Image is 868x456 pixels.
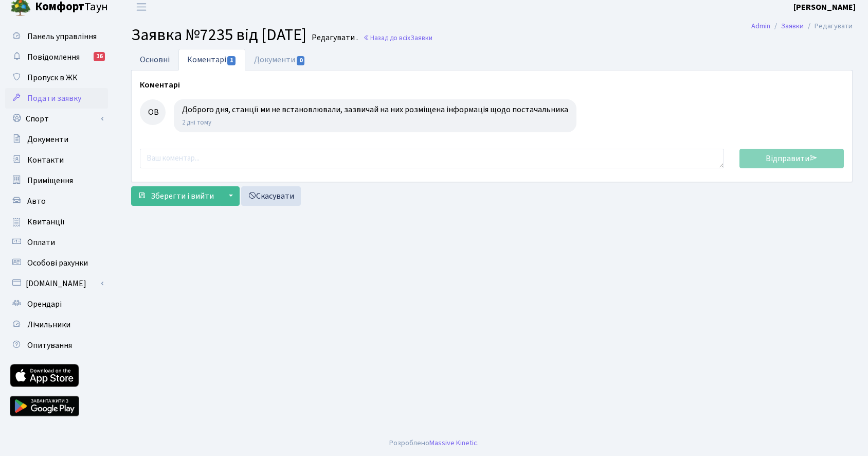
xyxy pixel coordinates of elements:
[182,103,568,116] div: Доброго дня, станції ми не встановлювали, зазвичай на них розміщена інформація щодо постачальника
[5,150,108,170] a: Контакти
[429,437,477,448] a: Massive Kinetic
[5,26,108,47] a: Панель управління
[182,118,211,127] small: 2 дні тому
[5,47,108,67] a: Повідомлення16
[363,33,432,43] a: Назад до всіхЗаявки
[131,23,306,47] span: Заявка №7235 від [DATE]
[410,33,432,43] span: Заявки
[27,196,46,207] span: Авто
[310,33,358,43] small: Редагувати .
[389,437,479,449] div: Розроблено .
[5,170,108,191] a: Приміщення
[94,52,105,61] div: 16
[793,2,856,13] b: [PERSON_NAME]
[151,190,214,202] span: Зберегти і вийти
[27,237,55,248] span: Оплати
[131,49,178,70] a: Основні
[27,299,62,310] span: Орендарі
[227,56,236,65] span: 1
[5,335,108,356] a: Опитування
[27,51,80,63] span: Повідомлення
[804,21,853,32] li: Редагувати
[178,49,245,71] a: Коментарі
[27,72,78,83] span: Пропуск в ЖК
[5,253,108,273] a: Особові рахунки
[297,56,305,65] span: 0
[241,186,301,206] a: Скасувати
[5,88,108,109] a: Подати заявку
[5,314,108,335] a: Лічильники
[140,99,166,125] div: ОВ
[27,134,68,145] span: Документи
[5,109,108,129] a: Спорт
[5,232,108,253] a: Оплати
[27,93,81,104] span: Подати заявку
[27,216,65,227] span: Квитанції
[5,67,108,88] a: Пропуск в ЖК
[751,21,770,31] a: Admin
[140,79,180,91] label: Коментарі
[5,212,108,232] a: Квитанції
[5,294,108,314] a: Орендарі
[793,1,856,13] a: [PERSON_NAME]
[5,129,108,150] a: Документи
[27,154,64,166] span: Контакти
[27,319,70,330] span: Лічильники
[131,186,221,206] button: Зберегти і вийти
[736,15,868,37] nav: breadcrumb
[781,21,804,31] a: Заявки
[27,31,97,42] span: Панель управління
[245,49,314,71] a: Документи
[5,191,108,212] a: Авто
[27,257,88,269] span: Особові рахунки
[27,175,73,186] span: Приміщення
[5,273,108,294] a: [DOMAIN_NAME]
[27,340,72,351] span: Опитування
